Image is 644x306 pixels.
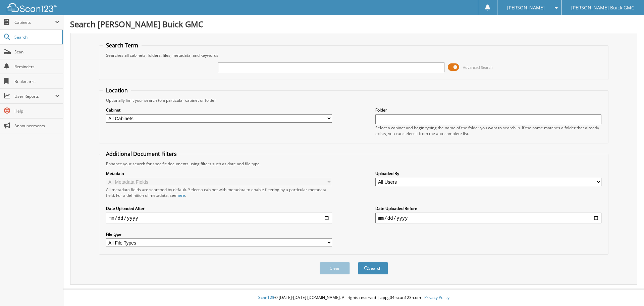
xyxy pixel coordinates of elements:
button: Search [358,262,388,274]
legend: Location [103,87,131,94]
label: Folder [375,107,601,113]
div: Enhance your search for specific documents using filters such as date and file type. [103,161,605,167]
label: Date Uploaded After [106,206,332,211]
label: Metadata [106,171,332,176]
a: here [176,192,185,198]
label: File type [106,231,332,237]
span: Bookmarks [14,79,60,84]
span: Search [14,34,59,40]
input: start [106,213,332,223]
a: Privacy Policy [424,295,449,300]
span: Help [14,108,60,114]
span: Scan123 [258,295,274,300]
div: All metadata fields are searched by default. Select a cabinet with metadata to enable filtering b... [106,187,332,198]
div: Optionally limit your search to a particular cabinet or folder [103,97,605,103]
img: scan123-logo-white.svg [7,3,57,12]
span: [PERSON_NAME] Buick GMC [571,6,634,10]
label: Uploaded By [375,171,601,176]
input: end [375,213,601,223]
span: Cabinets [14,19,55,25]
div: Searches all cabinets, folders, files, metadata, and keywords [103,52,605,58]
span: Reminders [14,64,60,70]
span: Announcements [14,123,60,129]
span: User Reports [14,93,55,99]
label: Date Uploaded Before [375,206,601,211]
button: Clear [320,262,350,274]
span: [PERSON_NAME] [507,6,545,10]
div: © [DATE]-[DATE] [DOMAIN_NAME]. All rights reserved | appg04-scan123-com | [63,290,644,306]
label: Cabinet [106,107,332,113]
legend: Additional Document Filters [103,150,180,158]
h1: Search [PERSON_NAME] Buick GMC [70,18,637,30]
span: Advanced Search [463,65,493,70]
div: Select a cabinet and begin typing the name of the folder you want to search in. If the name match... [375,125,601,136]
span: Scan [14,49,60,55]
legend: Search Term [103,42,142,49]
